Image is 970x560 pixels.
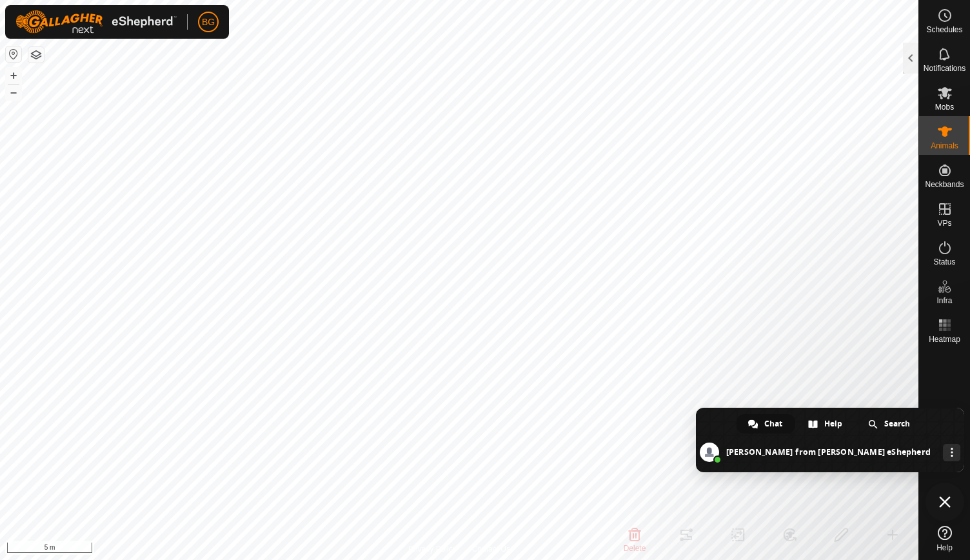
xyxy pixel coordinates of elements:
span: VPs [937,219,951,227]
a: Search [856,414,923,434]
span: Notifications [924,65,965,72]
a: Privacy Policy [408,543,457,555]
button: Map Layers [28,47,44,63]
img: Gallagher Logo [15,10,177,34]
button: – [6,85,21,100]
a: Help [919,521,970,557]
span: Heatmap [929,335,960,343]
span: Schedules [926,26,962,34]
a: Help [797,414,855,434]
a: Chat [737,414,795,434]
span: Chat [764,414,782,434]
span: Infra [936,297,952,305]
span: Search [884,414,910,434]
span: Help [936,544,953,552]
a: Contact Us [472,543,510,555]
button: + [6,68,21,83]
a: Close chat [925,483,964,521]
span: Status [933,258,955,266]
span: Mobs [935,103,954,111]
span: Neckbands [925,181,964,188]
span: BG [202,15,215,29]
span: Animals [931,142,958,150]
button: Reset Map [6,46,21,62]
span: Help [824,414,842,434]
